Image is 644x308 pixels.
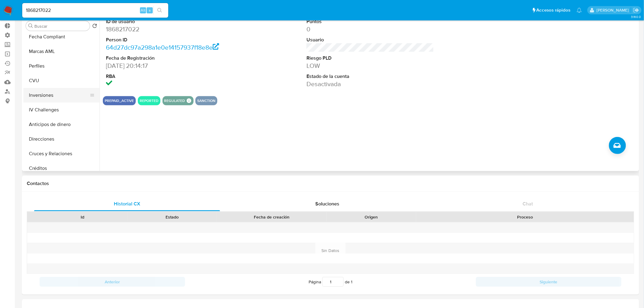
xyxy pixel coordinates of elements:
[106,43,219,52] a: 64d27dc97a298a1e0e14157937f18e8e
[306,80,434,88] dd: Desactivada
[633,7,639,13] a: Salir
[106,55,233,61] dt: Fecha de Registración
[23,161,100,176] button: Créditos
[23,103,100,117] button: IV Challenges
[23,30,100,44] button: Fecha Compliant
[23,44,100,59] button: Marcas AML
[306,25,434,33] dd: 0
[27,180,634,187] h1: Contactos
[420,214,630,220] div: Proceso
[40,277,185,287] button: Anterior
[114,200,140,207] span: Historial CX
[23,132,100,146] button: Direcciones
[23,117,100,132] button: Anticipos de dinero
[153,6,166,15] button: search-icon
[106,25,233,33] dd: 1868217022
[141,7,145,13] span: Alt
[106,61,233,70] dd: [DATE] 20:14:17
[316,200,340,207] span: Soluciones
[23,59,100,73] button: Perfiles
[23,146,100,161] button: Cruces y Relaciones
[306,61,434,70] dd: LOW
[42,214,123,220] div: Id
[92,23,97,30] button: Volver al orden por defecto
[597,7,631,13] p: ignacio.bagnardi@mercadolibre.com
[131,214,212,220] div: Estado
[23,88,95,103] button: Inversiones
[577,8,582,13] a: Notificaciones
[523,200,533,207] span: Chat
[537,7,571,13] span: Accesos rápidos
[23,73,100,88] button: CVU
[306,37,434,43] dt: Usuario
[309,277,352,287] span: Página de
[221,214,322,220] div: Fecha de creación
[306,55,434,61] dt: Riesgo PLD
[476,277,621,287] button: Siguiente
[106,18,233,25] dt: ID de usuario
[306,18,434,25] dt: Puntos
[34,23,87,29] input: Buscar
[351,279,352,285] span: 1
[149,7,151,13] span: s
[306,73,434,80] dt: Estado de la cuenta
[331,214,412,220] div: Origen
[28,23,33,28] button: Buscar
[106,73,233,80] dt: RBA
[22,6,168,14] input: Buscar usuario o caso...
[631,14,641,19] span: 3.160.0
[106,37,233,43] dt: Person ID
